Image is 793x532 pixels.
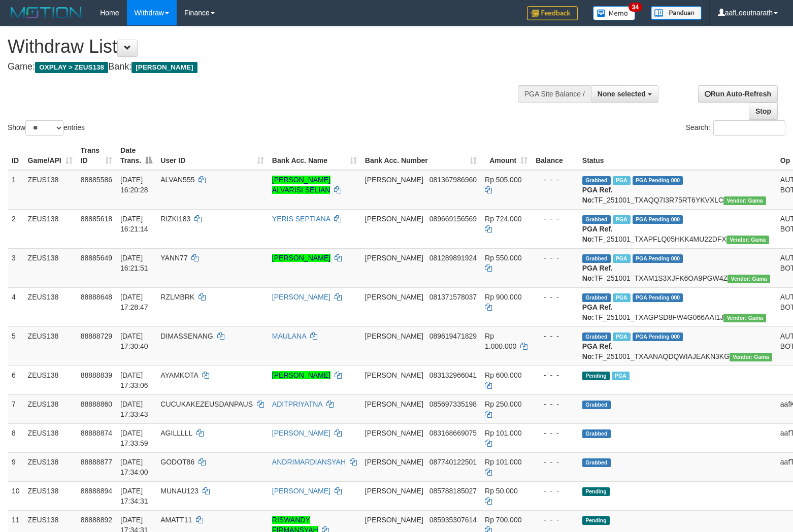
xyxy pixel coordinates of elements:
span: Vendor URL: https://trx31.1velocity.biz [723,196,766,205]
a: Run Auto-Refresh [698,85,778,103]
td: 1 [8,170,24,210]
td: TF_251001_TXAGPSD8FW4G066AAI1J [578,287,776,326]
div: - - - [536,515,574,525]
span: [PERSON_NAME] [365,429,423,437]
span: Vendor URL: https://trx31.1velocity.biz [728,275,770,283]
div: - - - [536,253,574,263]
a: [PERSON_NAME] [272,371,331,379]
span: Copy 087740122501 to clipboard [429,458,477,466]
span: PGA Pending [633,254,683,263]
span: Vendor URL: https://trx31.1velocity.biz [723,314,766,322]
b: PGA Ref. No: [582,342,613,360]
span: 88888874 [81,429,112,437]
span: [PERSON_NAME] [365,176,423,184]
div: - - - [536,175,574,185]
span: Copy 085935307614 to clipboard [429,516,477,524]
span: 34 [629,3,642,12]
div: PGA Site Balance / [518,85,591,103]
span: 88888894 [81,487,112,495]
span: OXPLAY > ZEUS138 [35,62,108,73]
span: Copy 081367986960 to clipboard [429,176,477,184]
span: Rp 700.000 [485,516,521,524]
td: ZEUS138 [24,326,77,365]
span: Rp 50.000 [485,487,518,495]
span: Rp 250.000 [485,400,521,408]
select: Showentries [25,120,63,136]
span: Marked by aafanarl [613,254,631,263]
span: [DATE] 17:34:31 [120,487,148,505]
span: Grabbed [582,401,611,409]
span: [PERSON_NAME] [365,371,423,379]
th: Amount: activate to sort column ascending [481,141,532,170]
b: PGA Ref. No: [582,303,613,321]
span: [PERSON_NAME] [365,487,423,495]
th: User ID: activate to sort column ascending [156,141,268,170]
img: Button%20Memo.svg [593,6,636,20]
div: - - - [536,428,574,438]
span: 88885586 [81,176,112,184]
div: - - - [536,486,574,496]
span: Rp 724.000 [485,215,521,223]
span: 88888729 [81,332,112,340]
span: Marked by aafanarl [613,176,631,185]
span: 88888648 [81,293,112,301]
h4: Game: Bank: [8,62,518,72]
span: [PERSON_NAME] [365,293,423,301]
a: [PERSON_NAME] [272,487,331,495]
td: 2 [8,209,24,248]
td: 9 [8,452,24,481]
span: PGA Pending [633,215,683,224]
span: [PERSON_NAME] [131,62,197,73]
a: MAULANA [272,332,306,340]
span: [DATE] 16:21:14 [120,215,148,233]
th: Status [578,141,776,170]
span: [PERSON_NAME] [365,332,423,340]
td: 3 [8,248,24,287]
span: Marked by aafsolysreylen [613,332,631,341]
label: Search: [686,120,785,136]
b: PGA Ref. No: [582,264,613,282]
img: Feedback.jpg [527,6,578,20]
div: - - - [536,370,574,380]
span: MUNAU123 [160,487,199,495]
td: 8 [8,423,24,452]
td: 7 [8,394,24,423]
td: ZEUS138 [24,481,77,510]
span: Grabbed [582,429,611,438]
span: AGILLLLL [160,429,192,437]
span: DIMASSENANG [160,332,213,340]
td: TF_251001_TXAM1S3XJFK6OA9PGW4Z [578,248,776,287]
span: 88888877 [81,458,112,466]
span: Marked by aafsolysreylen [613,293,631,302]
th: Bank Acc. Name: activate to sort column ascending [268,141,361,170]
span: Copy 085788185027 to clipboard [429,487,477,495]
a: [PERSON_NAME] [272,254,331,262]
span: [PERSON_NAME] [365,254,423,262]
td: TF_251001_TXAQQ7I3R75RT6YKVXLC [578,170,776,210]
td: ZEUS138 [24,452,77,481]
div: - - - [536,292,574,302]
span: Grabbed [582,215,611,224]
div: - - - [536,214,574,224]
img: MOTION_logo.png [8,5,85,20]
span: Pending [582,516,610,525]
span: Copy 083168669075 to clipboard [429,429,477,437]
div: - - - [536,331,574,341]
span: 88888892 [81,516,112,524]
th: Balance [532,141,578,170]
span: Marked by aafsolysreylen [612,372,630,380]
span: Pending [582,372,610,380]
span: Grabbed [582,254,611,263]
span: [PERSON_NAME] [365,516,423,524]
td: ZEUS138 [24,248,77,287]
td: TF_251001_TXAANAQDQWIAJEAKN3KG [578,326,776,365]
span: CUCUKAKEZEUSDANPAUS [160,400,253,408]
span: [DATE] 17:28:47 [120,293,148,311]
td: ZEUS138 [24,170,77,210]
span: Rp 505.000 [485,176,521,184]
span: Pending [582,487,610,496]
span: Rp 900.000 [485,293,521,301]
a: YERIS SEPTIANA [272,215,330,223]
span: [PERSON_NAME] [365,215,423,223]
span: [DATE] 17:30:40 [120,332,148,350]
